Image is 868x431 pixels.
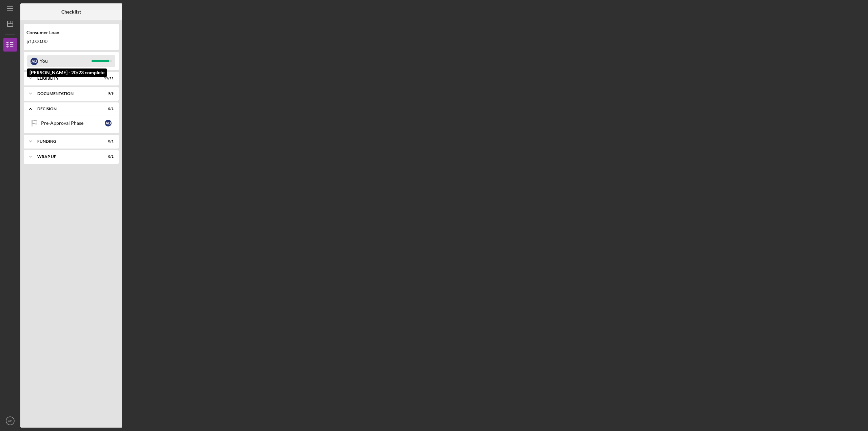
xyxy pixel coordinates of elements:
div: Decision [37,107,97,111]
div: $1,000.00 [26,39,116,44]
div: 9 / 9 [101,92,114,96]
div: 0 / 1 [101,139,114,143]
div: Consumer Loan [26,30,116,35]
div: A D [31,58,38,65]
div: Wrap up [37,155,97,159]
div: 11 / 11 [101,76,114,80]
div: Funding [37,139,97,143]
div: 0 / 1 [101,107,114,111]
div: Documentation [37,92,97,96]
div: 0 / 1 [101,155,114,159]
b: Checklist [61,9,81,15]
a: Pre-Approval PhaseAD [27,116,115,130]
div: You [40,55,92,67]
div: A D [105,120,112,126]
button: AD [3,414,17,428]
text: AD [8,419,12,423]
div: Eligiblity [37,76,97,80]
div: Pre-Approval Phase [41,120,105,126]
